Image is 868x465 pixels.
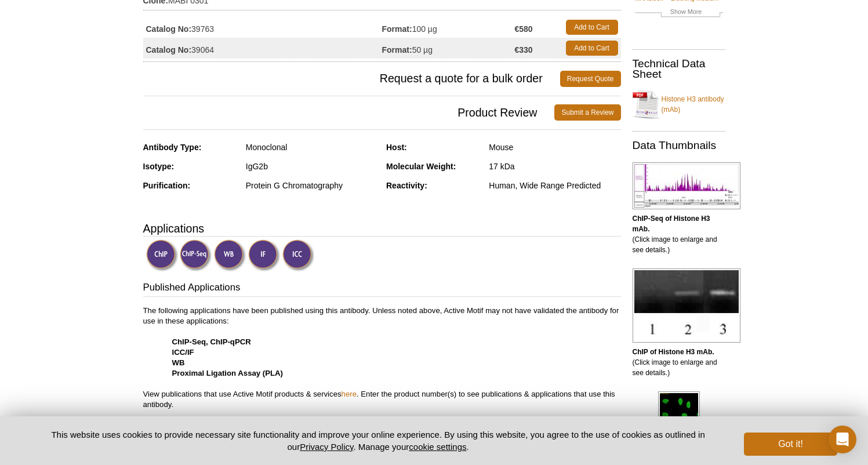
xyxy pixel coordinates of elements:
[633,213,725,255] p: (Click image to enlarge and see details.)
[172,348,194,357] strong: ICC/IF
[143,143,202,152] strong: Antibody Type:
[248,239,280,271] img: Immunofluorescence Validated
[143,220,621,237] h3: Applications
[172,369,284,377] strong: Proximal Ligation Assay (PLA)
[633,87,725,122] a: Histone H3 antibody (mAb)
[633,162,740,209] img: Histone H3 antibody (mAb) tested by ChIP-Seq.
[342,390,357,398] a: here
[246,161,377,172] div: IgG2b
[560,71,621,87] a: Request Quote
[143,104,555,121] span: Product Review
[633,347,725,378] p: (Click image to enlarge and see details.)
[514,24,532,34] strong: €580
[409,442,466,452] button: cookie settings
[489,161,620,172] div: 17 kDa
[554,104,620,121] a: Submit a Review
[386,181,427,190] strong: Reactivity:
[143,38,382,59] td: 39064
[300,442,353,452] a: Privacy Policy
[214,239,246,271] img: Western Blot Validated
[180,239,212,271] img: ChIP-Seq Validated
[382,38,515,59] td: 50 µg
[633,348,714,356] b: ChIP of Histone H3 mAb.
[146,239,178,271] img: ChIP Validated
[246,180,377,191] div: Protein G Chromatography
[382,45,412,55] strong: Format:
[382,24,412,34] strong: Format:
[382,17,515,38] td: 100 µg
[633,215,710,233] b: ChIP-Seq of Histone H3 mAb.
[514,45,532,55] strong: €330
[566,20,618,35] a: Add to Cart
[172,337,251,346] strong: ChIP-Seq, ChIP-qPCR
[633,268,740,343] img: Histone H3 antibody (mAb) tested by ChIP.
[146,24,192,34] strong: Catalog No:
[143,17,382,38] td: 39763
[386,143,407,152] strong: Host:
[172,358,185,367] strong: WB
[143,71,560,87] span: Request a quote for a bulk order
[744,433,837,456] button: Got it!
[489,142,620,152] div: Mouse
[489,180,620,191] div: Human, Wide Range Predicted
[143,306,621,410] p: The following applications have been published using this antibody. Unless noted above, Active Mo...
[143,162,175,171] strong: Isotype:
[635,6,723,20] a: Show More
[146,45,192,55] strong: Catalog No:
[143,281,621,297] h3: Published Applications
[566,41,618,56] a: Add to Cart
[829,426,856,453] div: Open Intercom Messenger
[143,181,191,190] strong: Purification:
[633,59,725,79] h2: Technical Data Sheet
[31,428,725,453] p: This website uses cookies to provide necessary site functionality and improve your online experie...
[386,162,456,171] strong: Molecular Weight:
[282,239,314,271] img: Immunocytochemistry Validated
[633,140,725,151] h2: Data Thumbnails
[246,142,377,152] div: Monoclonal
